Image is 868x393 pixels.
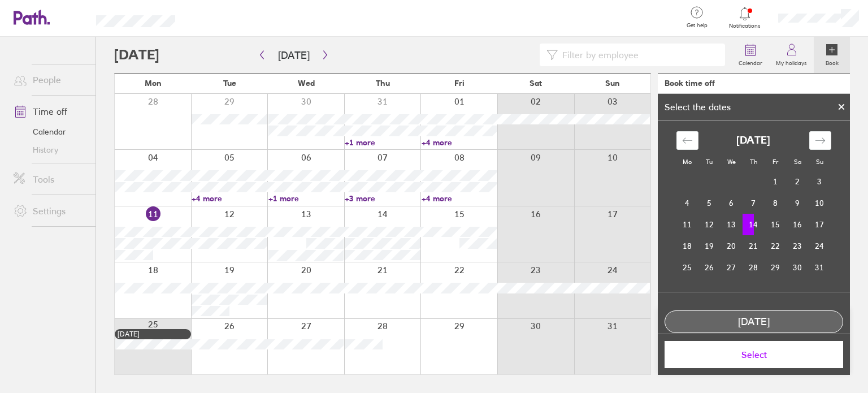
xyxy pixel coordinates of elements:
span: Sat [530,79,542,88]
div: [DATE] [665,316,843,328]
a: +1 more [345,137,420,148]
div: Calendar [664,121,844,292]
span: Wed [298,79,315,88]
div: Move forward to switch to the next month. [809,131,831,150]
td: Friday, August 8, 2025 [765,192,787,214]
a: +3 more [345,193,420,204]
a: +4 more [422,137,497,148]
td: Tuesday, August 12, 2025 [698,214,721,235]
span: Select [672,349,835,360]
td: Sunday, August 3, 2025 [809,171,831,192]
td: Tuesday, August 5, 2025 [698,192,721,214]
span: Mon [145,79,162,88]
a: Notifications [727,6,763,29]
span: Tue [223,79,236,88]
span: Notifications [727,23,763,29]
span: Get help [679,22,715,29]
a: +4 more [192,193,267,204]
div: Select the dates [658,102,737,112]
td: Friday, August 1, 2025 [765,171,787,192]
td: Monday, August 25, 2025 [676,257,698,278]
td: Friday, August 22, 2025 [765,235,787,257]
td: Wednesday, August 20, 2025 [721,235,743,257]
td: Saturday, August 30, 2025 [787,257,809,278]
a: Calendar [732,37,769,73]
span: Thu [376,79,390,88]
a: History [5,141,96,159]
a: Calendar [5,123,96,141]
td: Friday, August 15, 2025 [765,214,787,235]
td: Wednesday, August 27, 2025 [721,257,743,278]
a: My holidays [769,37,814,73]
small: Su [816,158,823,166]
div: [DATE] [118,330,188,338]
td: Friday, August 29, 2025 [765,257,787,278]
small: Sa [794,158,801,166]
button: Select [665,341,843,368]
td: Thursday, August 28, 2025 [743,257,765,278]
td: Thursday, August 7, 2025 [743,192,765,214]
span: Fri [454,79,465,88]
a: People [5,68,96,91]
label: Calendar [732,57,769,67]
td: Monday, August 4, 2025 [676,192,698,214]
td: Saturday, August 23, 2025 [787,235,809,257]
td: Tuesday, August 19, 2025 [698,235,721,257]
a: Book [814,37,850,73]
a: Tools [5,168,96,191]
td: Sunday, August 24, 2025 [809,235,831,257]
strong: [DATE] [736,135,770,146]
label: My holidays [769,57,814,67]
td: Saturday, August 16, 2025 [787,214,809,235]
div: Move backward to switch to the previous month. [676,131,698,150]
td: Selected. Thursday, August 14, 2025 [743,214,765,235]
small: Fr [772,158,778,166]
a: Settings [5,200,96,222]
td: Sunday, August 10, 2025 [809,192,831,214]
input: Filter by employee [558,44,718,66]
small: Tu [706,158,713,166]
td: Monday, August 18, 2025 [676,235,698,257]
button: [DATE] [269,46,319,64]
td: Thursday, August 21, 2025 [743,235,765,257]
td: Monday, August 11, 2025 [676,214,698,235]
td: Sunday, August 31, 2025 [809,257,831,278]
a: +4 more [422,193,497,204]
label: Book [819,57,845,67]
small: Mo [683,158,692,166]
td: Wednesday, August 6, 2025 [721,192,743,214]
a: Time off [5,100,96,123]
small: We [727,158,736,166]
td: Tuesday, August 26, 2025 [698,257,721,278]
span: Sun [605,79,620,88]
td: Sunday, August 17, 2025 [809,214,831,235]
small: Th [750,158,757,166]
td: Saturday, August 9, 2025 [787,192,809,214]
a: +1 more [268,193,344,204]
td: Saturday, August 2, 2025 [787,171,809,192]
td: Wednesday, August 13, 2025 [721,214,743,235]
div: Book time off [665,79,715,88]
